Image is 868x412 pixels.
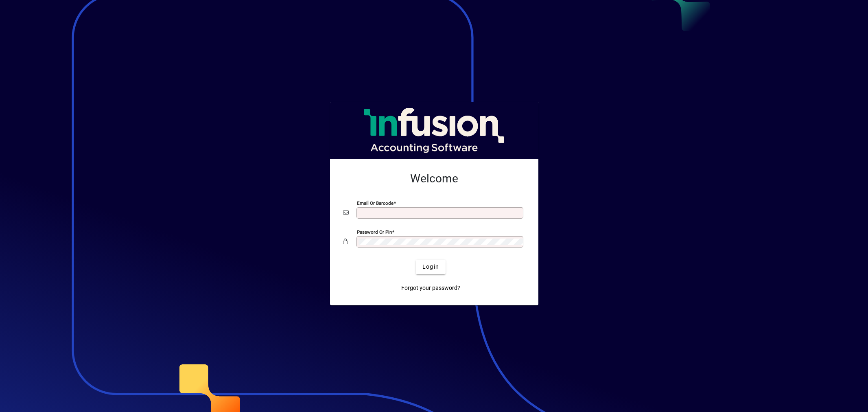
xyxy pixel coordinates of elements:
[357,229,392,234] mat-label: Password or Pin
[401,284,460,292] span: Forgot your password?
[416,260,446,274] button: Login
[343,172,525,186] h2: Welcome
[422,263,439,271] span: Login
[357,200,394,206] mat-label: Email or Barcode
[398,281,464,296] a: Forgot your password?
